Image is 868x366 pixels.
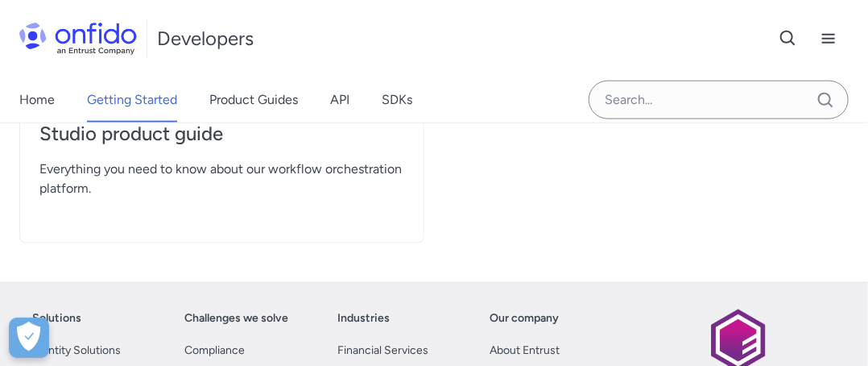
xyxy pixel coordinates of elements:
[39,121,404,147] h4: Studio product guide
[39,121,404,160] a: Studio product guide
[779,29,798,48] svg: Open search button
[490,341,560,360] a: About Entrust
[382,77,412,123] a: SDKs
[19,23,137,55] img: Onfido Logo
[337,341,428,360] a: Financial Services
[768,19,808,59] button: Open search button
[337,309,390,328] a: Industries
[157,26,254,52] h1: Developers
[819,29,838,48] svg: Open navigation menu button
[330,77,349,123] a: API
[209,77,298,123] a: Product Guides
[185,309,289,328] a: Challenges we solve
[87,77,177,123] a: Getting Started
[589,81,849,119] input: Onfido search input field
[185,341,246,360] a: Compliance
[32,341,121,360] a: Identity Solutions
[19,77,55,123] a: Home
[9,318,49,358] div: Cookie Preferences
[490,309,560,328] a: Our company
[32,309,81,328] a: Solutions
[808,19,849,59] button: Open navigation menu button
[39,160,404,198] span: Everything you need to know about our workflow orchestration platform.
[9,318,49,358] button: Open Preferences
